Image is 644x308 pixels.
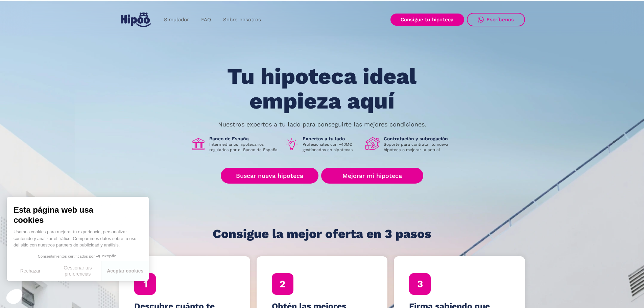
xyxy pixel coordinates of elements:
a: FAQ [195,13,217,26]
a: Simulador [158,13,195,26]
p: Soporte para contratar tu nueva hipoteca o mejorar la actual [384,142,453,152]
a: Buscar nueva hipoteca [221,168,318,184]
a: home [119,10,152,30]
p: Profesionales con +40M€ gestionados en hipotecas [303,142,360,152]
h1: Expertos a tu lado [303,136,360,142]
h1: Tu hipoteca ideal empieza aquí [194,64,450,113]
p: Nuestros expertos a tu lado para conseguirte las mejores condiciones. [218,122,426,127]
a: Mejorar mi hipoteca [321,168,423,184]
a: Sobre nosotros [217,13,267,26]
p: Intermediarios hipotecarios regulados por el Banco de España [209,142,279,152]
a: Escríbenos [467,13,525,26]
h1: Contratación y subrogación [384,136,453,142]
h1: Banco de España [209,136,279,142]
h1: Consigue la mejor oferta en 3 pasos [213,227,431,241]
a: Consigue tu hipoteca [390,14,464,26]
div: Escríbenos [486,17,514,23]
